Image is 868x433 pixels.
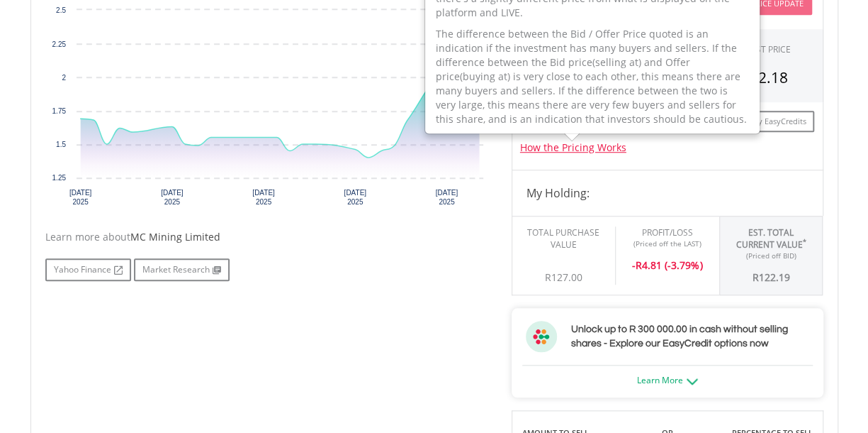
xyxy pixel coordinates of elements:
div: R [626,248,709,273]
span: 122.19 [759,270,790,284]
text: 2.5 [56,6,66,14]
span: MC Mining Limited [130,230,220,243]
div: R [731,261,812,285]
p: The difference between the Bid / Offer Price quoted is an indication if the investment has many b... [436,27,749,126]
div: Total Purchase Value [523,226,604,251]
text: 1.25 [52,174,66,182]
div: Est. Total Current Value [731,226,812,251]
div: LAST PRICE [746,43,791,55]
img: ec-flower.svg [526,321,557,352]
img: ec-arrow-down.png [687,378,698,385]
div: Profit/Loss [626,226,709,239]
text: 2 [62,74,66,82]
div: Learn more about [45,230,490,244]
text: 1.75 [52,107,66,115]
a: How the Pricing Works [520,141,626,154]
span: 4.81 (-3.79%) [642,258,702,272]
text: [DATE] 2025 [435,189,458,206]
a: Yahoo Finance [45,258,131,281]
div: (Priced off BID) [731,251,812,261]
a: Buy EasyCredits [739,111,814,133]
div: (Priced off the LAST) [626,239,709,248]
span: R127.00 [545,270,582,284]
h4: My Holding: [526,185,808,202]
text: [DATE] 2025 [161,189,184,206]
text: 1.5 [56,141,66,148]
span: R2.18 [749,67,788,87]
text: [DATE] 2025 [252,189,275,206]
text: [DATE] 2025 [344,189,366,206]
text: [DATE] 2025 [69,189,91,206]
svg: Interactive chart [45,3,490,216]
h3: Unlock up to R 300 000.00 in cash without selling shares - Explore our EasyCredit options now [571,322,809,351]
text: 2.25 [52,40,66,48]
a: Learn More [637,374,698,386]
div: Chart. Highcharts interactive chart. [45,3,490,216]
a: Market Research [134,258,230,281]
span: - [632,258,636,272]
